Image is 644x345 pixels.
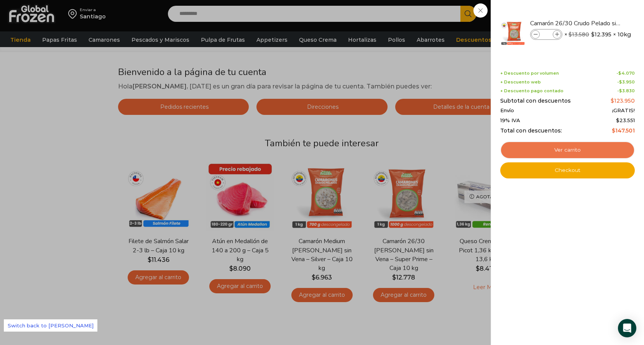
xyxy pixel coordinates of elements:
bdi: 123.950 [611,97,635,104]
div: Open Intercom Messenger [618,319,636,337]
span: $ [591,31,595,38]
span: Total con descuentos: [500,128,562,134]
span: $ [618,70,621,76]
bdi: 13.580 [568,31,589,38]
span: - [617,80,635,85]
span: Envío [500,108,514,114]
bdi: 12.395 [591,31,611,38]
span: $ [619,79,622,85]
span: $ [612,127,615,134]
span: 23.551 [616,117,635,123]
bdi: 3.830 [619,88,635,93]
a: Ver carrito [500,141,635,159]
span: + Descuento web [500,80,541,85]
bdi: 3.950 [619,79,635,85]
span: - [617,88,635,93]
input: Product quantity [540,30,552,39]
bdi: 147.501 [612,127,635,134]
span: Subtotal con descuentos [500,98,571,104]
span: × × 10kg [564,29,631,40]
span: - [616,71,635,76]
bdi: 4.070 [618,70,635,76]
span: $ [611,97,614,104]
span: 19% IVA [500,118,520,124]
span: + Descuento pago contado [500,88,563,93]
span: $ [616,117,619,123]
span: $ [568,31,572,38]
a: Camarón 26/30 Crudo Pelado sin Vena - Super Prime - Caja 10 kg [530,19,621,28]
span: + Descuento por volumen [500,71,559,76]
a: Switch back to [PERSON_NAME] [4,319,97,332]
span: ¡GRATIS! [612,108,635,114]
span: $ [619,88,622,93]
a: Checkout [500,162,635,178]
